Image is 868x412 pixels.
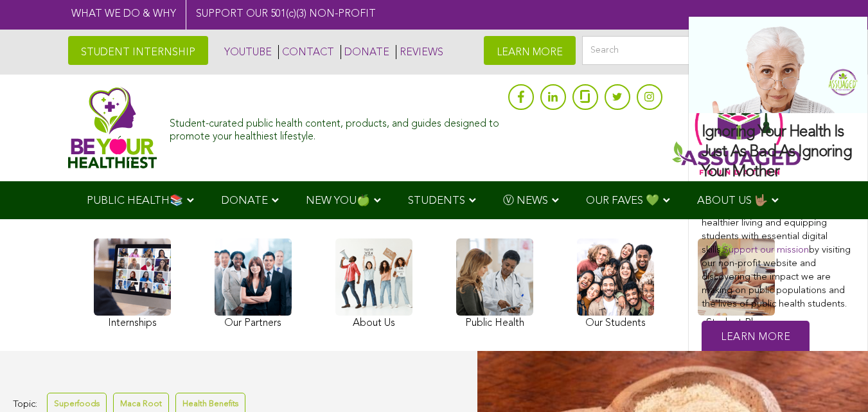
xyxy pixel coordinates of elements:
[68,87,157,168] img: Assuaged
[408,195,465,206] span: STUDENTS
[503,195,548,206] span: Ⓥ NEWS
[582,36,801,65] input: Search
[697,195,768,206] span: ABOUT US 🤟🏽
[341,45,389,59] a: DONATE
[278,45,334,59] a: CONTACT
[87,195,183,206] span: PUBLIC HEALTH📚
[396,45,443,59] a: REVIEWS
[804,350,868,412] iframe: Chat Widget
[170,112,501,143] div: Student-curated public health content, products, and guides designed to promote your healthiest l...
[306,195,370,206] span: NEW YOU🍏
[68,36,208,65] a: STUDENT INTERNSHIP
[580,90,589,103] img: glassdoor
[702,321,810,355] a: Learn More
[68,181,801,219] div: Navigation Menu
[484,36,576,65] a: LEARN MORE
[221,195,268,206] span: DONATE
[221,45,272,59] a: YOUTUBE
[586,195,659,206] span: OUR FAVES 💚
[672,81,801,175] img: Assuaged App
